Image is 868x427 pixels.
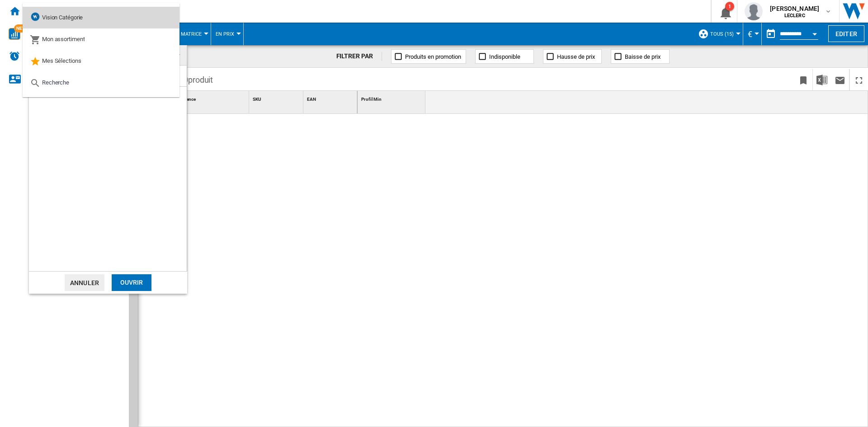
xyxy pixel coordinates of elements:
[42,79,69,86] span: Recherche
[42,57,81,64] span: Mes Sélections
[42,36,85,42] span: Mon assortiment
[112,274,151,291] div: Ouvrir
[65,274,104,291] button: Annuler
[42,14,83,21] span: Vision Catégorie
[30,11,41,22] img: wiser-icon-blue.png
